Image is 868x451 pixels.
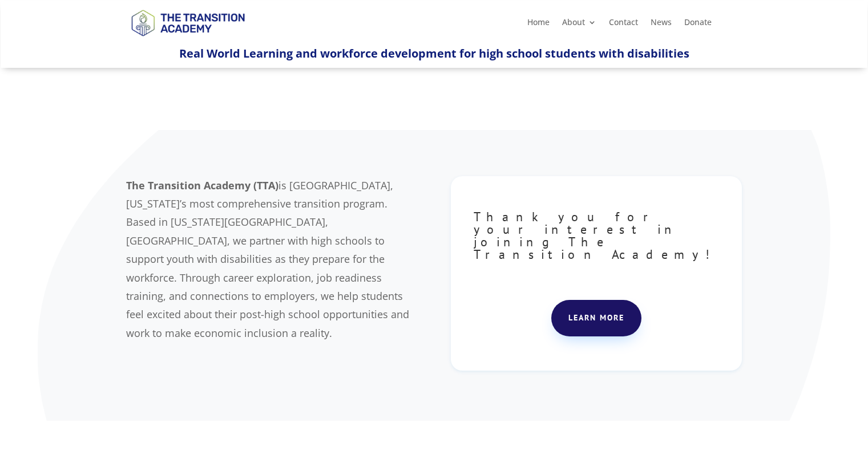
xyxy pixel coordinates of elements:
a: Learn more [551,300,641,336]
a: Home [527,18,550,31]
span: Thank you for your interest in joining The Transition Academy! [474,209,718,262]
a: Donate [684,18,712,31]
a: Logo-Noticias [126,34,249,45]
span: is [GEOGRAPHIC_DATA], [US_STATE]’s most comprehensive transition program. Based in [US_STATE][GEO... [126,178,409,340]
a: About [562,18,596,31]
span: Real World Learning and workforce development for high school students with disabilities [179,46,689,61]
a: Contact [609,18,638,31]
b: The Transition Academy (TTA) [126,178,278,192]
a: News [651,18,672,31]
img: TTA Brand_TTA Primary Logo_Horizontal_Light BG [126,2,249,43]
